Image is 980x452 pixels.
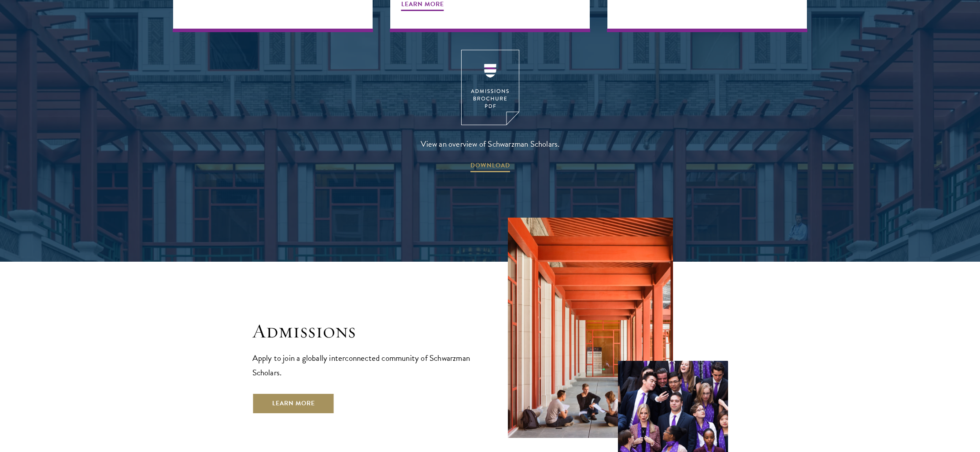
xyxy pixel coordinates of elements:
span: DOWNLOAD [470,160,510,174]
p: Apply to join a globally interconnected community of Schwarzman Scholars. [252,351,473,380]
a: Learn More [252,393,335,414]
h2: Admissions [252,319,473,344]
a: View an overview of Schwarzman Scholars. DOWNLOAD [421,50,560,174]
span: View an overview of Schwarzman Scholars. [421,137,560,151]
